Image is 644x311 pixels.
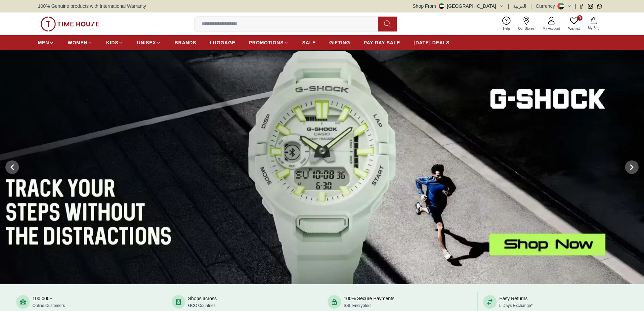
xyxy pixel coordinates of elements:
a: PAY DAY SALE [364,37,400,49]
span: KIDS [106,39,118,46]
a: KIDS [106,37,123,49]
span: 100% Genuine products with International Warranty [38,3,146,9]
span: UNISEX [137,39,156,46]
span: GCC Countries [188,303,215,308]
a: 0Wishlist [564,15,584,32]
span: Help [500,26,513,31]
a: SALE [302,37,316,49]
span: My Account [540,26,563,31]
span: Online Customers [32,303,65,308]
span: 0 [577,15,582,21]
span: PAY DAY SALE [364,39,400,46]
span: LUGGAGE [210,39,236,46]
span: SSL Encrypted [344,303,371,308]
button: العربية [513,3,526,9]
a: BRANDS [175,37,196,49]
a: GIFTING [329,37,350,49]
span: Wishlist [566,26,582,31]
img: ... [41,17,99,31]
a: UNISEX [137,37,161,49]
span: PROMOTIONS [249,39,284,46]
a: Our Stores [514,15,539,32]
a: Help [499,15,514,32]
span: | [575,3,576,9]
span: GIFTING [329,39,350,46]
a: PROMOTIONS [249,37,289,49]
span: | [530,3,532,9]
span: BRANDS [175,39,196,46]
span: Our Stores [516,26,537,31]
span: My Bag [585,25,602,30]
span: WOMEN [68,39,88,46]
a: MEN [38,37,54,49]
div: Shops across [188,295,217,309]
button: My Bag [584,16,603,32]
span: MEN [38,39,49,46]
a: Facebook [579,4,584,9]
a: LUGGAGE [210,37,236,49]
a: [DATE] DEALS [414,37,450,49]
span: 5 Days Exchange* [499,303,533,308]
div: 100,000+ [32,295,65,309]
span: [DATE] DEALS [414,39,450,46]
button: Shop From[GEOGRAPHIC_DATA] [413,3,504,9]
div: Easy Returns [499,295,533,309]
div: 100% Secure Payments [344,295,395,309]
div: Currency [536,3,558,9]
a: Whatsapp [597,4,602,9]
img: United Arab Emirates [439,3,444,9]
a: WOMEN [68,37,93,49]
span: | [508,3,509,9]
a: Instagram [588,4,593,9]
span: SALE [302,39,316,46]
